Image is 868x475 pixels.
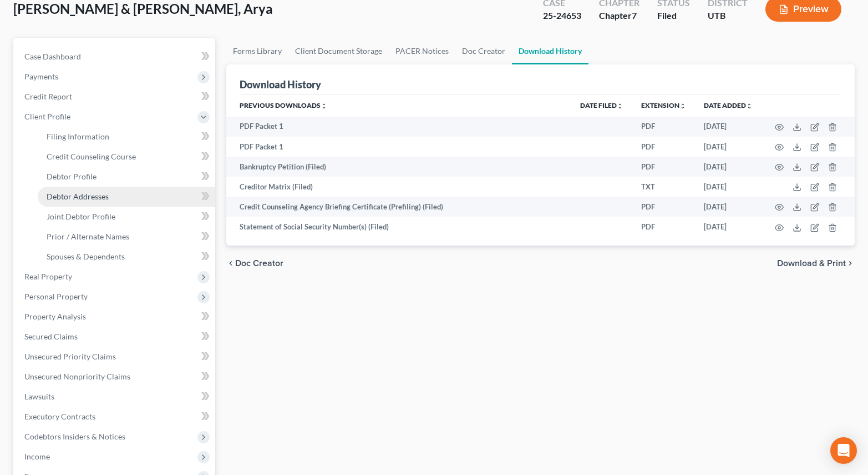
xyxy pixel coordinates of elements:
[38,167,215,187] a: Debtor Profile
[38,247,215,267] a: Spouses & Dependents
[235,259,283,268] span: Doc Creator
[24,432,125,441] span: Codebtors Insiders & Notices
[599,9,639,22] div: Chapter
[543,9,581,22] div: 25-24653
[580,101,623,109] a: Date Filedunfold_more
[695,217,762,237] td: [DATE]
[38,227,215,247] a: Prior / Alternate Names
[47,252,125,261] span: Spouses & Dependents
[16,307,215,327] a: Property Analysis
[24,372,130,381] span: Unsecured Nonpriority Claims
[455,38,512,64] a: Doc Creator
[226,94,855,237] div: Previous Downloads
[708,9,748,22] div: UTB
[226,259,283,268] button: chevron_left Doc Creator
[226,38,288,64] a: Forms Library
[632,10,637,21] span: 7
[632,177,695,197] td: TXT
[38,127,215,147] a: Filing Information
[632,137,695,157] td: PDF
[47,212,115,221] span: Joint Debtor Profile
[24,112,70,121] span: Client Profile
[47,232,129,241] span: Prior / Alternate Names
[24,292,88,301] span: Personal Property
[226,137,571,157] td: PDF Packet 1
[657,9,690,22] div: Filed
[226,117,571,137] td: PDF Packet 1
[24,352,116,361] span: Unsecured Priority Claims
[641,101,686,109] a: Extensionunfold_more
[288,38,389,64] a: Client Document Storage
[24,412,95,421] span: Executory Contracts
[226,157,571,177] td: Bankruptcy Petition (Filed)
[13,1,273,17] span: [PERSON_NAME] & [PERSON_NAME], Arya
[47,132,109,141] span: Filing Information
[704,101,753,109] a: Date addedunfold_more
[695,137,762,157] td: [DATE]
[24,452,50,461] span: Income
[830,437,857,464] div: Open Intercom Messenger
[240,78,321,91] div: Download History
[226,177,571,197] td: Creditor Matrix (Filed)
[632,117,695,137] td: PDF
[695,157,762,177] td: [DATE]
[226,217,571,237] td: Statement of Social Security Number(s) (Filed)
[24,72,58,81] span: Payments
[24,392,54,401] span: Lawsuits
[389,38,455,64] a: PACER Notices
[24,332,78,341] span: Secured Claims
[777,259,846,268] span: Download & Print
[16,387,215,407] a: Lawsuits
[321,103,327,109] i: unfold_more
[24,52,81,61] span: Case Dashboard
[240,101,327,109] a: Previous Downloadsunfold_more
[24,312,86,321] span: Property Analysis
[16,327,215,347] a: Secured Claims
[226,259,235,268] i: chevron_left
[16,407,215,427] a: Executory Contracts
[16,47,215,67] a: Case Dashboard
[777,259,855,268] button: Download & Print chevron_right
[695,197,762,217] td: [DATE]
[617,103,623,109] i: unfold_more
[695,117,762,137] td: [DATE]
[632,217,695,237] td: PDF
[24,272,72,281] span: Real Property
[24,92,72,101] span: Credit Report
[16,87,215,107] a: Credit Report
[38,207,215,227] a: Joint Debtor Profile
[512,38,588,64] a: Download History
[746,103,753,109] i: unfold_more
[226,197,571,217] td: Credit Counseling Agency Briefing Certificate (Prefiling) (Filed)
[38,147,215,167] a: Credit Counseling Course
[695,177,762,197] td: [DATE]
[846,259,855,268] i: chevron_right
[16,367,215,387] a: Unsecured Nonpriority Claims
[47,192,109,201] span: Debtor Addresses
[632,197,695,217] td: PDF
[38,187,215,207] a: Debtor Addresses
[16,347,215,367] a: Unsecured Priority Claims
[47,172,97,181] span: Debtor Profile
[632,157,695,177] td: PDF
[47,152,136,161] span: Credit Counseling Course
[679,103,686,109] i: unfold_more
